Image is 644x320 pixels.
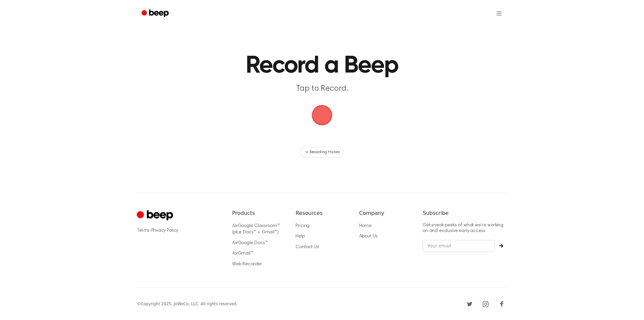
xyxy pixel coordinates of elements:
i: for [232,241,238,245]
a: Terms [137,228,150,233]
a: Cruip [137,209,175,222]
a: Help [296,234,305,239]
a: Home [359,224,372,228]
a: forGoogle Docs™ [232,241,268,245]
img: Beep Logo [312,105,332,125]
a: Instagram [480,299,491,309]
input: Your email [423,240,495,253]
h1: Record a Beep [150,54,494,78]
p: Get sneak peeks of what we’re working on and exclusive early access. [423,223,507,234]
a: forGmail™ [232,251,253,256]
button: Open menu [491,5,507,21]
h6: Company [359,209,412,217]
a: Pricing [296,224,310,228]
h6: Products [232,209,285,217]
button: Subscribe [495,244,507,248]
a: Contact Us [296,245,319,249]
a: Facebook [496,299,507,309]
a: Beep [137,7,175,20]
div: · [137,227,221,234]
i: for [232,224,238,228]
button: Recording History [300,147,344,157]
a: About Us [359,234,378,239]
h6: Subscribe [423,209,507,217]
a: Privacy Policy [151,228,178,233]
h6: Resources [296,209,348,217]
p: Tap to Record. [193,83,451,94]
span: Recording History [310,149,340,155]
a: Web Recorder [232,262,262,267]
div: © Copyright 2025, JoWoCo, LLC. All rights reserved. [137,301,237,307]
a: Twitter [464,299,475,309]
a: forGoogle Classroom™ (plus Docs™ + Gmail™) [232,224,280,235]
i: for [232,251,238,256]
